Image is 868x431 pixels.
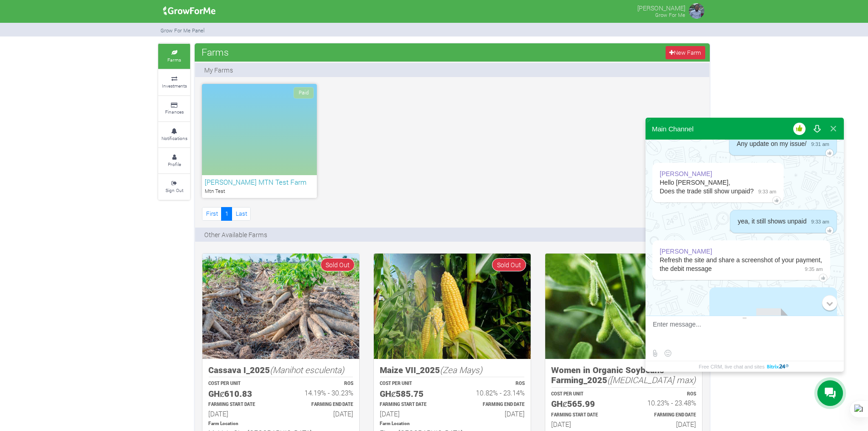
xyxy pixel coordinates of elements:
p: Estimated Farming Start Date [380,401,444,408]
h5: GHȼ585.75 [380,389,444,399]
small: Grow For Me [655,11,685,18]
h5: GHȼ565.99 [551,399,615,409]
div: Main Channel [652,125,693,133]
a: Investments [158,70,190,95]
a: Notifications [158,122,190,147]
a: Finances [158,96,190,121]
p: My Farms [204,65,233,75]
h6: [DATE] [632,420,696,428]
span: 9:33 am [754,187,776,196]
i: (Manihot esculenta) [270,364,344,375]
a: 1 [221,207,232,220]
a: Last [232,207,251,220]
h6: [DATE] [460,410,525,418]
h6: 10.23% - 23.48% [632,399,696,407]
nav: Page Navigation [202,207,251,220]
div: [PERSON_NAME] [660,170,712,178]
img: growforme image [202,254,359,359]
p: ROS [460,380,525,387]
span: Hello [PERSON_NAME], Does the trade still show unpaid? [660,179,754,195]
p: Location of Farm [380,421,525,427]
a: First [202,207,222,220]
h5: Cassava I_2025 [208,365,353,375]
p: Mtn Test [205,187,314,195]
p: Estimated Farming End Date [632,412,696,419]
span: Sold Out [320,258,355,271]
button: Select emoticon [662,348,673,359]
img: growforme image [687,2,706,20]
span: 9:35 am [800,265,823,273]
small: Investments [162,83,187,89]
i: ([MEDICAL_DATA] max) [607,374,696,385]
p: COST PER UNIT [380,380,444,387]
p: Estimated Farming End Date [289,401,353,408]
p: Other Available Farms [204,230,267,239]
label: Send file [649,348,661,359]
span: Paid [294,87,314,99]
span: Sold Out [492,258,526,271]
span: 9:33 am [806,217,829,226]
h5: Maize VII_2025 [380,365,525,375]
button: Close widget [825,118,842,140]
small: Notifications [161,135,187,141]
h6: 14.19% - 30.23% [289,389,353,397]
h5: GHȼ610.83 [208,389,273,399]
span: Farms [199,43,231,61]
span: Free CRM, live chat and sites [699,361,765,372]
a: Farms [158,44,190,69]
small: Farms [167,57,181,63]
h5: Women in Organic Soybeans Farming_2025 [551,365,696,385]
h6: [DATE] [289,410,353,418]
p: Estimated Farming Start Date [551,412,615,419]
img: Open full version: Screenshot (32).png (890 KB) [709,287,837,374]
button: Download conversation history [809,118,825,140]
h6: [DATE] [380,410,444,418]
button: Rate our service [791,118,807,140]
i: (Zea Mays) [440,364,482,375]
small: Grow For Me Panel [160,27,205,34]
p: ROS [289,380,353,387]
a: Free CRM, live chat and sites [699,361,790,372]
img: growforme image [374,254,531,359]
p: COST PER UNIT [208,380,273,387]
small: Profile [168,161,181,167]
p: Estimated Farming End Date [460,401,525,408]
p: [PERSON_NAME] [637,2,685,13]
small: Sign Out [165,187,183,193]
small: Finances [165,109,184,115]
img: growforme image [160,2,219,20]
p: Location of Farm [208,421,353,427]
p: ROS [632,391,696,398]
h6: [DATE] [208,410,273,418]
span: yea, it still shows unpaid [738,218,806,225]
p: COST PER UNIT [551,391,615,398]
h6: [PERSON_NAME] MTN Test Farm [205,178,314,186]
a: Paid [PERSON_NAME] MTN Test Farm Mtn Test [202,84,317,198]
img: growforme image [545,254,702,359]
a: New Farm [666,46,705,59]
a: Profile [158,148,190,173]
div: [PERSON_NAME] [660,247,712,256]
h6: [DATE] [551,420,615,428]
a: Sign Out [158,174,190,199]
span: Refresh the site and share a screenshot of your payment, the debit message [660,256,822,272]
p: Estimated Farming Start Date [208,401,273,408]
h6: 10.82% - 23.14% [460,389,525,397]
